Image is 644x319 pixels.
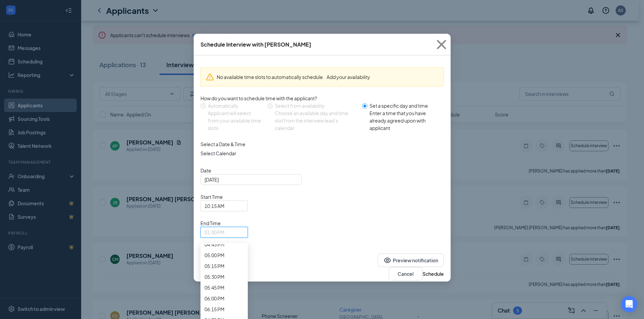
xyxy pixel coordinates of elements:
span: 10:15 AM [205,201,224,211]
span: 05:30 PM [205,273,224,281]
button: EyePreview notification [378,254,444,267]
div: No available time slots to automatically schedule. [217,73,438,81]
button: Schedule [423,270,444,277]
div: Automatically [208,102,262,109]
svg: Cross [432,35,451,54]
input: Aug 27, 2025 [205,176,296,183]
svg: Eye [383,256,391,264]
span: 06:00 PM [205,295,224,302]
span: End Time [200,219,248,227]
div: How do you want to schedule time with the applicant? [200,95,444,102]
div: Schedule Interview with [PERSON_NAME] [200,41,311,48]
div: Select from availability [275,102,356,109]
span: 05:45 PM [205,284,224,291]
div: Applicant will select from your available time slots [208,109,262,132]
div: Select a Date & Time [200,140,444,148]
span: 04:45 PM [205,241,224,248]
span: 05:15 PM [205,262,224,270]
div: Set a specific day and time [369,102,438,109]
span: 05:00 PM [205,251,224,259]
svg: Warning [206,73,214,81]
div: Choose an available day and time slot from the interview lead’s calendar [275,109,356,132]
span: 06:15 PM [205,305,224,313]
span: Start Time [200,193,248,201]
span: 01:00 PM [205,227,224,237]
button: Close [432,34,451,55]
button: Add your availability [327,73,370,81]
div: Open Intercom Messenger [621,296,637,312]
div: Enter a time that you have already agreed upon with applicant [369,109,438,132]
span: Select Calendar [200,150,444,157]
span: Date [200,167,444,174]
button: Cancel [389,267,423,281]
